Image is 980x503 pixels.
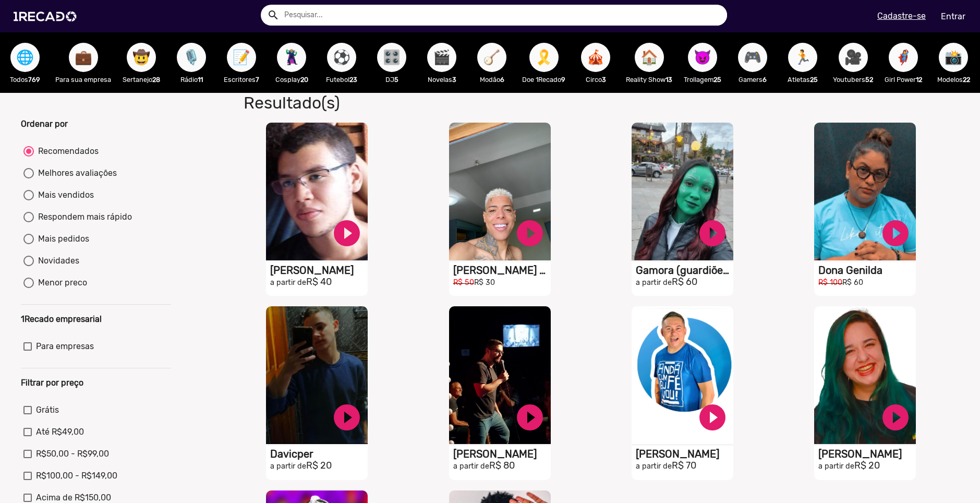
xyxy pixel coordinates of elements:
[483,43,501,72] span: 🪕
[34,233,89,245] div: Mais pedidos
[452,76,456,83] b: 3
[270,278,306,287] small: a partir de
[5,75,45,85] p: Todos
[422,75,462,85] p: Novelas
[783,75,822,85] p: Atletas
[453,264,551,277] h1: [PERSON_NAME] Mc [PERSON_NAME]
[300,76,308,83] b: 20
[939,43,968,72] button: 📸
[514,402,546,433] a: play_circle_filled
[333,43,350,72] span: ⚽
[233,43,250,72] span: 📝
[833,75,873,85] p: Youtubers
[794,43,812,72] span: 🏃
[227,43,256,72] button: 📝
[270,277,368,288] h2: R$ 40
[453,448,551,460] h1: [PERSON_NAME]
[449,306,551,444] video: S1RECADO vídeos dedicados para fãs e empresas
[34,255,79,267] div: Novidades
[894,43,912,72] span: 🦸‍♀️
[877,11,926,21] u: Cadastre-se
[814,306,916,444] video: S1RECADO vídeos dedicados para fãs e empresas
[636,462,672,471] small: a partir de
[270,460,368,472] h2: R$ 20
[453,462,489,471] small: a partir de
[34,145,99,158] div: Recomendados
[36,404,59,416] span: Grátis
[453,460,551,472] h2: R$ 80
[276,5,728,26] input: Pesquisar...
[500,76,504,83] b: 6
[733,75,772,85] p: Gamers
[581,43,610,72] button: 🎪
[839,43,868,72] button: 🎥
[763,76,767,83] b: 6
[884,75,923,85] p: Girl Power
[636,277,733,288] h2: R$ 60
[433,43,451,72] span: 🎬
[636,460,733,472] h2: R$ 70
[267,9,280,21] mat-icon: Example home icon
[945,43,962,72] span: 📸
[177,43,206,72] button: 🎙️
[844,43,862,72] span: 🎥
[28,76,40,83] b: 769
[880,402,911,433] a: play_circle_filled
[635,43,664,72] button: 🏠
[172,75,211,85] p: Rádio
[183,43,200,72] span: 🎙️
[198,76,203,83] b: 11
[331,218,362,249] a: play_circle_filled
[236,93,708,113] h1: Resultado(s)
[694,43,711,72] span: 😈
[266,123,368,260] video: S1RECADO vídeos dedicados para fãs e empresas
[561,76,565,83] b: 9
[55,75,111,85] p: Para sua empresa
[34,167,117,179] div: Melhores avaliações
[744,43,761,72] span: 🎮
[122,75,161,85] p: Sertanejo
[697,402,728,433] a: play_circle_filled
[683,75,722,85] p: Trollagem
[666,76,672,83] b: 13
[636,264,733,277] h1: Gamora (guardiões Da Galáxia)
[349,76,357,83] b: 23
[21,314,102,324] b: 1Recado empresarial
[640,43,658,72] span: 🏠
[477,43,506,72] button: 🪕
[453,278,474,287] small: R$ 50
[514,218,546,249] a: play_circle_filled
[818,278,842,287] small: R$ 100
[697,218,728,249] a: play_circle_filled
[934,7,972,26] a: Entrar
[34,211,132,223] div: Respondem mais rápido
[842,278,863,287] small: R$ 60
[36,448,109,460] span: R$50,00 - R$99,00
[632,306,733,444] video: S1RECADO vídeos dedicados para fãs e empresas
[713,76,721,83] b: 25
[277,43,306,72] button: 🦹🏼‍♀️
[535,43,553,72] span: 🎗️
[576,75,615,85] p: Circo
[21,378,83,388] b: Filtrar por preço
[272,75,311,85] p: Cosplay
[69,43,98,72] button: 💼
[372,75,412,85] p: DJ
[127,43,156,72] button: 🤠
[818,448,916,460] h1: [PERSON_NAME]
[394,76,398,83] b: 5
[814,123,916,260] video: S1RECADO vídeos dedicados para fãs e empresas
[522,75,565,85] p: Doe 1Recado
[810,76,818,83] b: 25
[36,340,94,353] span: Para empresas
[636,278,672,287] small: a partir de
[880,218,911,249] a: play_circle_filled
[36,426,84,438] span: Até R$49,00
[865,76,873,83] b: 52
[263,5,282,23] button: Example home icon
[636,448,733,460] h1: [PERSON_NAME]
[331,402,362,433] a: play_circle_filled
[270,462,306,471] small: a partir de
[449,123,551,260] video: S1RECADO vídeos dedicados para fãs e empresas
[632,123,733,260] video: S1RECADO vídeos dedicados para fãs e empresas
